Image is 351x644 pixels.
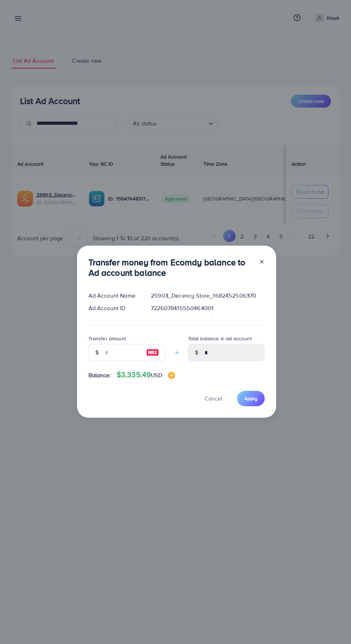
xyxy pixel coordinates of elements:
button: Apply [237,391,265,406]
span: Balance: [88,371,111,379]
span: Cancel [205,394,222,402]
label: Transfer amount [88,335,126,342]
label: Total balance in ad account [188,335,252,342]
span: Apply [244,395,258,402]
div: 25903_Decency Store_1682452506370 [145,292,270,300]
img: image [146,348,159,357]
h4: $3,335.49 [117,370,175,379]
h3: Transfer money from Ecomdy balance to Ad account balance [88,257,253,278]
div: Ad Account ID [83,304,145,312]
div: Ad Account Name [83,292,145,300]
button: Cancel [196,391,231,406]
img: image [168,372,175,379]
div: 7226078415550464001 [145,304,270,312]
span: USD [151,371,162,379]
